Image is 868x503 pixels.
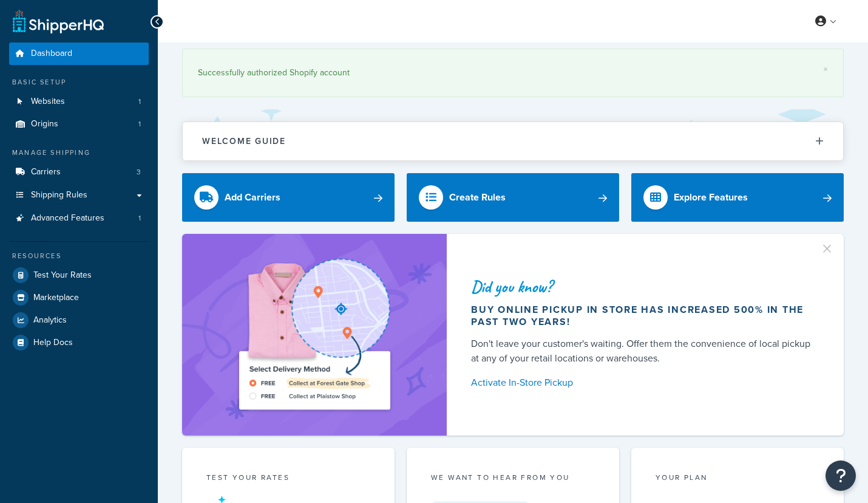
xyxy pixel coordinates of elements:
[9,184,149,207] a: Shipping Rules
[9,287,149,309] a: Marketplace
[431,472,595,483] p: we want to hear from you
[31,167,61,177] span: Carriers
[202,137,286,146] h2: Welcome Guide
[31,97,65,107] span: Websites
[9,113,149,135] a: Origins1
[33,293,79,303] span: Marketplace
[31,49,72,59] span: Dashboard
[9,161,149,183] a: Carriers3
[198,64,828,81] div: Successfully authorized Shopify account
[33,338,73,348] span: Help Docs
[826,460,856,491] button: Open Resource Center
[407,173,619,222] a: Create Rules
[823,64,828,74] a: ×
[138,119,141,129] span: 1
[471,374,815,391] a: Activate In-Store Pickup
[9,91,149,113] li: Websites
[9,251,149,261] div: Resources
[9,207,149,230] li: Advanced Features
[9,161,149,183] li: Carriers
[674,189,748,206] div: Explore Features
[206,472,370,486] div: Test your rates
[9,77,149,87] div: Basic Setup
[137,167,141,177] span: 3
[9,113,149,135] li: Origins
[471,278,815,295] div: Did you know?
[182,173,395,222] a: Add Carriers
[449,189,506,206] div: Create Rules
[31,119,58,129] span: Origins
[471,304,815,328] div: Buy online pickup in store has increased 500% in the past two years!
[138,97,141,107] span: 1
[33,315,67,326] span: Analytics
[9,148,149,158] div: Manage Shipping
[183,122,843,160] button: Welcome Guide
[471,337,815,366] div: Don't leave your customer's waiting. Offer them the convenience of local pickup at any of your re...
[9,332,149,354] a: Help Docs
[9,264,149,286] a: Test Your Rates
[9,309,149,331] a: Analytics
[656,472,819,486] div: Your Plan
[631,173,844,222] a: Explore Features
[9,207,149,230] a: Advanced Features1
[31,190,87,200] span: Shipping Rules
[205,252,424,417] img: ad-shirt-map-b0359fc47e01cab431d101c4b569394f6a03f54285957d908178d52f29eb9668.png
[138,213,141,224] span: 1
[9,43,149,65] a: Dashboard
[33,270,92,281] span: Test Your Rates
[225,189,280,206] div: Add Carriers
[9,91,149,113] a: Websites1
[31,213,104,224] span: Advanced Features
